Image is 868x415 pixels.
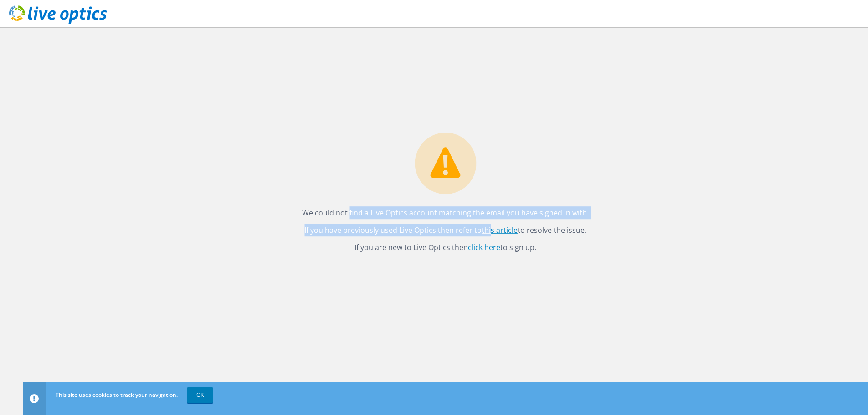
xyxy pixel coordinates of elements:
[302,206,589,219] p: We could not find a Live Optics account matching the email you have signed in with.
[187,387,213,403] a: OK
[56,391,178,399] span: This site uses cookies to track your navigation.
[482,225,518,235] a: this article
[302,241,589,254] p: If you are new to Live Optics then to sign up.
[302,224,589,236] p: If you have previously used Live Optics then refer to to resolve the issue.
[468,242,500,252] a: click here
